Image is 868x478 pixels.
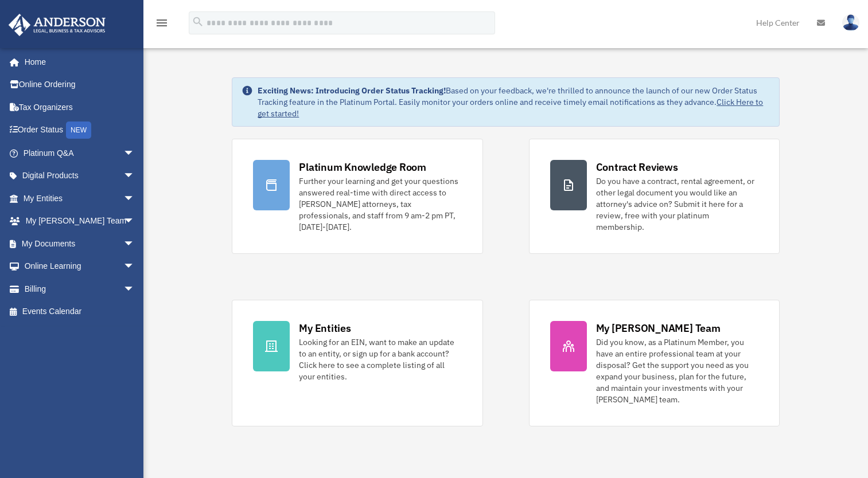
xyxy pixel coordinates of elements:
[8,300,152,323] a: Events Calendar
[8,232,152,255] a: My Documentsarrow_drop_down
[8,119,152,142] a: Order StatusNEW
[123,232,146,256] span: arrow_drop_down
[529,139,780,254] a: Contract Reviews Do you have a contract, rental agreement, or other legal document you would like...
[529,300,780,426] a: My [PERSON_NAME] Team Did you know, as a Platinum Member, you have an entire professional team at...
[299,336,461,382] div: Looking for an EIN, want to make an update to an entity, or sign up for a bank account? Click her...
[258,85,769,119] div: Based on your feedback, we're thrilled to announce the launch of our new Order Status Tracking fe...
[299,175,461,233] div: Further your learning and get your questions answered real-time with direct access to [PERSON_NAM...
[8,73,152,96] a: Online Ordering
[8,187,152,210] a: My Entitiesarrow_drop_down
[258,85,446,96] strong: Exciting News: Introducing Order Status Tracking!
[258,97,763,119] a: Click Here to get started!
[8,277,152,300] a: Billingarrow_drop_down
[123,187,146,210] span: arrow_drop_down
[8,96,152,119] a: Tax Organizers
[596,321,721,335] div: My [PERSON_NAME] Team
[8,255,152,278] a: Online Learningarrow_drop_down
[8,50,146,73] a: Home
[66,122,91,139] div: NEW
[596,336,758,405] div: Did you know, as a Platinum Member, you have an entire professional team at your disposal? Get th...
[155,16,169,30] i: menu
[123,210,146,233] span: arrow_drop_down
[596,160,678,174] div: Contract Reviews
[299,321,351,335] div: My Entities
[8,210,152,233] a: My [PERSON_NAME] Teamarrow_drop_down
[155,20,169,30] a: menu
[299,160,426,174] div: Platinum Knowledge Room
[123,142,146,165] span: arrow_drop_down
[596,175,758,233] div: Do you have a contract, rental agreement, or other legal document you would like an attorney's ad...
[192,15,204,28] i: search
[232,300,482,426] a: My Entities Looking for an EIN, want to make an update to an entity, or sign up for a bank accoun...
[123,277,146,301] span: arrow_drop_down
[8,164,152,187] a: Digital Productsarrow_drop_down
[123,255,146,279] span: arrow_drop_down
[232,139,482,254] a: Platinum Knowledge Room Further your learning and get your questions answered real-time with dire...
[842,14,859,31] img: User Pic
[8,142,152,164] a: Platinum Q&Aarrow_drop_down
[5,14,109,36] img: Anderson Advisors Platinum Portal
[123,164,146,188] span: arrow_drop_down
